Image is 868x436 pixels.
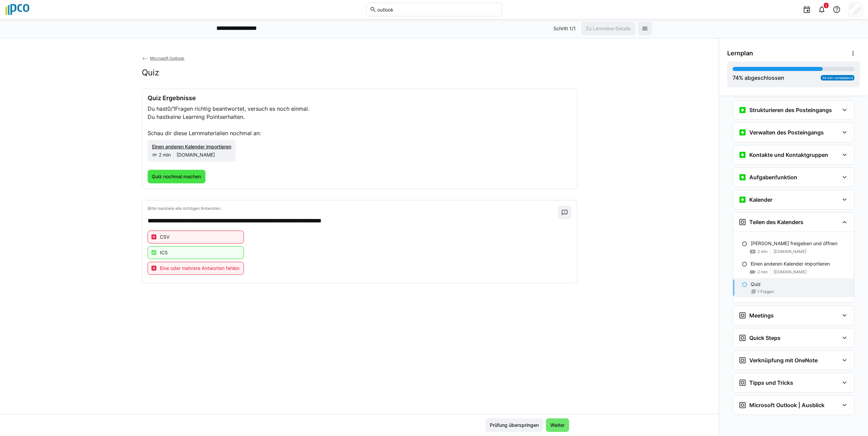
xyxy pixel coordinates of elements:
[148,94,571,102] h3: Quiz Ergebnisse
[749,219,803,225] h3: Teilen des Kalenders
[749,334,781,341] h3: Quick Steps
[585,25,632,32] span: Zu Lernreise-Details
[489,422,540,429] span: Prüfung überspringen
[751,281,761,288] p: Quiz
[485,418,543,432] button: Prüfung überspringen
[549,422,566,429] span: Weiter
[142,68,159,78] h2: Quiz
[581,22,635,35] button: Zu Lernreise-Details
[160,249,168,256] p: ICS
[822,76,853,80] span: 34 min verbleibend
[553,25,576,32] p: Schritt 1/1
[150,56,184,61] span: Microsoft Outlook
[152,144,231,149] span: Einen anderen Kalender importieren
[160,234,169,240] p: CSV
[749,379,793,386] h3: Tipps und Tricks
[757,289,774,294] span: 1 Fragen
[773,249,806,254] span: [DOMAIN_NAME]
[148,129,571,137] p: Schau dir diese Lernmaterialien nochmal an:
[148,206,558,211] p: Bitte markiere alle richtigen Antworten.
[148,170,206,183] button: Quiz nochmal machen
[546,418,569,432] button: Weiter
[148,113,571,121] p: Du hast erhalten.
[749,107,832,113] h3: Strukturieren des Posteingangs
[749,196,772,203] h3: Kalender
[377,6,498,13] input: Skills und Lernpfade durchsuchen…
[733,74,739,81] span: 74
[749,312,774,319] h3: Meetings
[148,105,571,113] p: Du hast Fragen richtig beantwortet, versuch es noch einmal.
[167,105,175,112] span: 0/1
[757,269,768,275] span: 2 min
[749,357,818,364] h3: Verknüpfung mit OneNote
[159,151,171,158] span: 2 min
[751,260,830,267] p: Einen anderen Kalender importieren
[727,50,753,57] span: Lernplan
[167,113,222,120] span: keine Learning Points
[749,174,797,181] h3: Aufgabenfunktion
[142,56,185,61] a: Microsoft Outlook
[151,173,202,180] span: Quiz nochmal machen
[749,129,824,136] h3: Verwalten des Posteingangs
[177,151,215,158] span: [DOMAIN_NAME]
[733,74,784,82] div: % abgeschlossen
[825,3,827,7] span: 2
[749,402,824,408] h3: Microsoft Outlook | Ausblick
[749,151,828,158] h3: Kontakte und Kontaktgruppen
[757,249,768,254] span: 2 min
[773,269,806,275] span: [DOMAIN_NAME]
[751,240,837,247] p: [PERSON_NAME] freigeben und öffnen
[160,265,241,272] span: Eine oder mehrere Antworten fehlen.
